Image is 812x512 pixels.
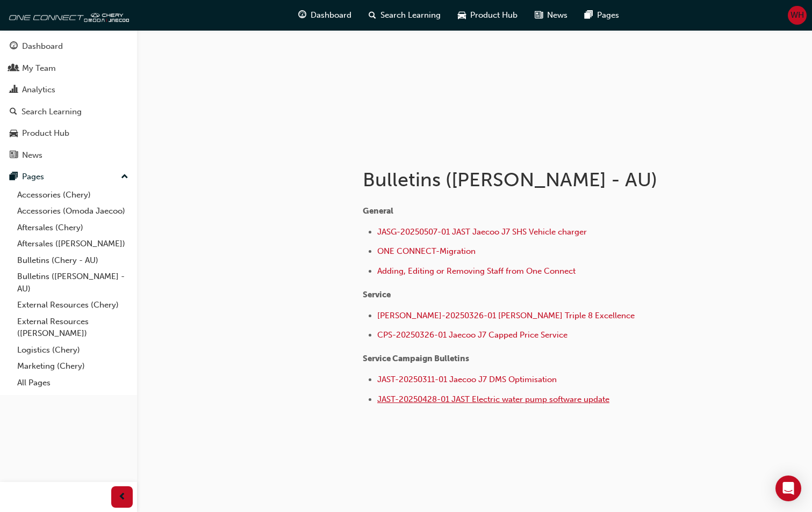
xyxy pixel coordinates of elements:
span: search-icon [369,9,376,22]
a: JAST-20250428-01 JAST Electric water pump software update [377,394,609,404]
span: Dashboard [311,9,351,21]
a: ONE CONNECT-Migration [377,246,476,256]
div: Pages [22,171,44,183]
div: My Team [22,62,56,75]
span: Service [363,290,391,299]
span: guage-icon [298,9,306,22]
a: Search Learning [4,102,133,122]
span: prev-icon [118,491,126,504]
span: car-icon [10,129,18,138]
div: News [22,149,42,162]
span: people-icon [10,64,18,74]
span: WH [791,9,804,21]
a: Dashboard [4,36,133,56]
button: WH [788,6,807,25]
a: guage-iconDashboard [290,4,360,26]
span: news-icon [10,151,18,160]
a: All Pages [13,375,133,391]
a: News [4,145,133,165]
a: Analytics [4,80,133,100]
span: news-icon [535,9,543,22]
div: Search Learning [21,106,82,118]
div: Analytics [22,84,55,96]
span: General [363,206,393,216]
a: Bulletins ([PERSON_NAME] - AU) [13,268,133,297]
a: Aftersales ([PERSON_NAME]) [13,236,133,252]
span: up-icon [121,170,128,184]
a: Marketing (Chery) [13,358,133,375]
button: Pages [4,167,133,187]
button: DashboardMy TeamAnalyticsSearch LearningProduct HubNews [4,34,133,167]
span: chart-icon [10,85,18,95]
a: External Resources ([PERSON_NAME]) [13,313,133,342]
a: Bulletins (Chery - AU) [13,252,133,269]
span: Pages [597,9,619,21]
div: Product Hub [22,127,69,140]
a: Accessories (Chery) [13,187,133,203]
img: oneconnect [5,4,129,26]
a: Logistics (Chery) [13,342,133,359]
a: Product Hub [4,123,133,143]
span: guage-icon [10,42,18,52]
div: Open Intercom Messenger [775,476,801,501]
h1: Bulletins ([PERSON_NAME] - AU) [363,168,715,192]
a: pages-iconPages [576,4,628,26]
a: search-iconSearch Learning [360,4,449,26]
a: CPS-20250326-01 Jaecoo J7 Capped Price Service [377,330,567,340]
span: car-icon [458,9,466,22]
div: Dashboard [22,40,63,53]
span: search-icon [10,107,17,117]
a: [PERSON_NAME]-20250326-01 [PERSON_NAME] Triple 8 Excellence [377,311,635,320]
span: pages-icon [585,9,593,22]
span: Service Campaign Bulletins [363,354,469,363]
span: News [547,9,567,21]
a: JAST-20250311-01 Jaecoo J7 DMS Optimisation [377,375,557,384]
a: Aftersales (Chery) [13,220,133,236]
a: External Resources (Chery) [13,297,133,313]
a: car-iconProduct Hub [449,4,526,26]
span: Search Learning [380,9,441,21]
a: news-iconNews [526,4,576,26]
span: pages-icon [10,172,18,182]
a: JASG-20250507-01 JAST Jaecoo J7 SHS Vehicle charger [377,227,587,237]
span: Product Hub [470,9,518,21]
a: My Team [4,58,133,78]
a: Adding, Editing or Removing Staff from One Connect [377,266,576,276]
a: Accessories (Omoda Jaecoo) [13,203,133,220]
